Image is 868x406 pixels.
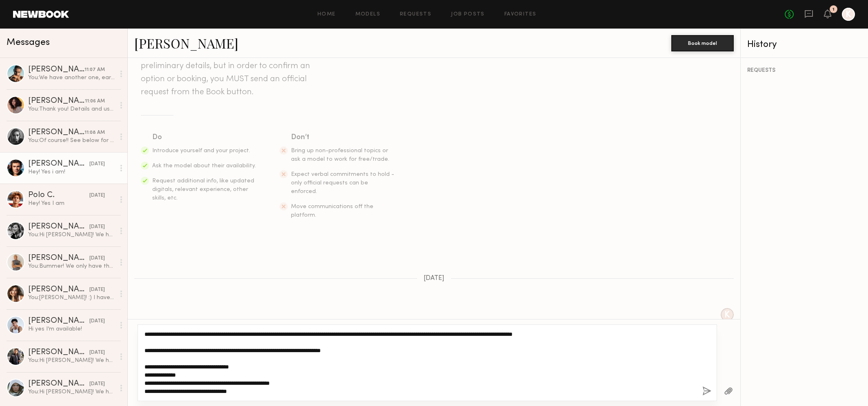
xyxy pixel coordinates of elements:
div: You: Hi [PERSON_NAME]! We have a shoot coming up for Sportiqe with photographer [PERSON_NAME] on ... [28,231,115,239]
span: Bring up non-professional topics or ask a model to work for free/trade. [291,148,389,162]
div: You: [PERSON_NAME]! :) I have a shoot coming up for Sportiqe with photographer [PERSON_NAME] on [... [28,294,115,302]
a: Favorites [504,12,537,17]
div: [PERSON_NAME] [28,66,84,74]
div: 11:07 AM [84,66,105,74]
div: [DATE] [89,192,105,200]
span: [DATE] [424,275,444,282]
div: REQUESTS [747,68,861,73]
div: History [747,40,861,49]
span: Request additional info, like updated digitals, relevant experience, other skills, etc. [152,178,254,201]
div: [PERSON_NAME] [28,129,84,137]
div: Hi yes I’m available! [28,325,115,333]
div: You: Hi [PERSON_NAME]! We have a shoot coming up for Sportiqe with photographer [PERSON_NAME] on ... [28,388,115,396]
a: Home [317,12,336,17]
span: Introduce yourself and your project. [152,148,250,153]
div: [PERSON_NAME] [28,380,89,388]
a: K [842,8,855,21]
div: [PERSON_NAME] [28,317,89,325]
div: [DATE] [89,255,105,262]
div: [DATE] [89,286,105,294]
div: Hey! Yes i am! [28,168,115,176]
div: [DATE] [89,160,105,168]
span: Messages [7,38,50,47]
div: 11:06 AM [85,98,105,105]
div: Hey! Yes I am [28,200,115,207]
a: Job Posts [451,12,485,17]
div: You: Hi [PERSON_NAME]! We have a shoot coming up for Sportiqe with photographer [PERSON_NAME] on ... [28,357,115,364]
a: Models [355,12,380,17]
button: Book model [671,35,734,51]
a: Requests [400,12,431,17]
div: 11:08 AM [84,129,105,137]
div: Don’t [291,132,395,143]
div: [PERSON_NAME] O. [28,254,89,262]
div: [PERSON_NAME] [28,348,89,357]
div: Do [152,132,257,143]
div: [PERSON_NAME] [28,286,89,294]
div: [DATE] [89,380,105,388]
div: 1 [832,7,835,12]
div: [PERSON_NAME] [28,97,85,105]
header: Keep direct messages professional and related only to paid job opportunities. Messaging is great ... [141,20,312,99]
span: Move communications off the platform. [291,204,373,218]
div: Polo C. [28,191,89,200]
a: [PERSON_NAME] [134,34,238,52]
div: You: Bummer! We only have the 16th as an option. Let me know if anything changes! [28,262,115,270]
div: [DATE] [89,349,105,357]
div: [PERSON_NAME] [28,223,89,231]
div: You: Of course!! See below for usages. Let me know if you have any other questions at all. Usage:... [28,137,115,144]
div: [PERSON_NAME] [28,160,89,168]
a: Book model [671,39,734,46]
span: Expect verbal commitments to hold - only official requests can be enforced. [291,172,394,194]
div: [DATE] [89,317,105,325]
div: [DATE] [89,223,105,231]
div: You: We have another one, early October, I'll circle back with you for that shoot! [28,74,115,82]
div: You: Thank you! Details and usage is below. Usage: Lifestyle / Ecomm & Social Term: 6Months Rate:... [28,105,115,113]
span: Ask the model about their availability. [152,163,256,169]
